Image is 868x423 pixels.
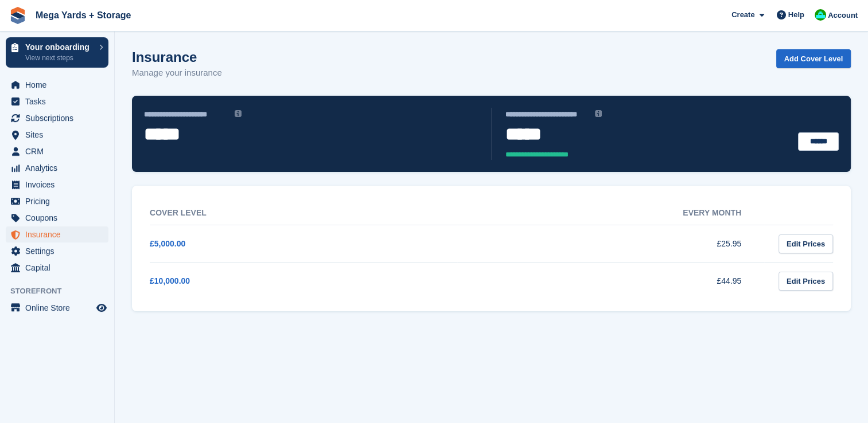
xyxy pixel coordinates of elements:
[10,285,114,297] span: Storefront
[6,210,108,226] a: menu
[25,143,94,159] span: CRM
[25,127,94,143] span: Sites
[25,210,94,226] span: Coupons
[6,110,108,126] a: menu
[6,300,108,316] a: menu
[235,110,242,117] img: icon-info-grey-7440780725fd019a000dd9b08b2336e03edf1995a4989e88bcd33f0948082b44.svg
[6,77,108,93] a: menu
[457,225,765,263] td: £25.95
[6,193,108,209] a: menu
[25,193,94,209] span: Pricing
[457,263,765,300] td: £44.95
[779,234,833,253] a: Edit Prices
[25,77,94,93] span: Home
[6,37,108,68] a: Your onboarding View next steps
[132,49,222,65] h1: Insurance
[9,7,26,24] img: stora-icon-8386f47178a22dfd0bd8f6a31ec36ba5ce8667c1dd55bd0f319d3a0aa187defe.svg
[6,226,108,242] a: menu
[25,243,94,259] span: Settings
[25,160,94,176] span: Analytics
[6,93,108,109] a: menu
[828,10,858,21] span: Account
[776,49,851,68] a: Add Cover Level
[25,177,94,193] span: Invoices
[31,6,135,25] a: Mega Yards + Storage
[779,272,833,291] a: Edit Prices
[815,9,826,21] img: Ben Ainscough
[6,260,108,276] a: menu
[25,43,94,51] p: Your onboarding
[6,127,108,143] a: menu
[150,201,457,225] th: Cover Level
[95,301,108,315] a: Preview store
[6,243,108,259] a: menu
[132,66,222,80] p: Manage your insurance
[6,177,108,193] a: menu
[6,143,108,159] a: menu
[150,276,190,285] a: £10,000.00
[731,9,754,21] span: Create
[25,300,94,316] span: Online Store
[457,201,765,225] th: Every month
[6,160,108,176] a: menu
[150,239,185,248] a: £5,000.00
[595,110,602,117] img: icon-info-grey-7440780725fd019a000dd9b08b2336e03edf1995a4989e88bcd33f0948082b44.svg
[25,226,94,242] span: Insurance
[25,93,94,109] span: Tasks
[25,53,94,63] p: View next steps
[788,9,804,21] span: Help
[25,110,94,126] span: Subscriptions
[25,260,94,276] span: Capital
